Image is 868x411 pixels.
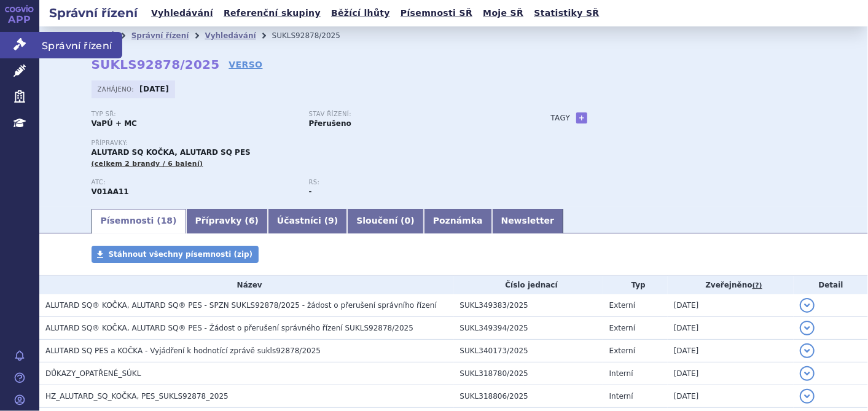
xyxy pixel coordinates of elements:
a: Sloučení (0) [347,209,423,233]
a: Statistiky SŘ [530,5,603,22]
h2: Správní řízení [39,4,147,22]
strong: VaPÚ + MC [92,119,137,128]
a: Účastníci (9) [268,209,347,233]
span: Správní řízení [39,32,122,58]
span: Externí [609,346,635,355]
a: Písemnosti SŘ [397,5,476,22]
span: ALUTARD SQ® KOČKA, ALUTARD SQ® PES - SPZN SUKLS92878/2025 - žádost o přerušení správního řízení [45,301,437,310]
strong: Přerušeno [309,119,351,128]
td: [DATE] [668,340,794,362]
a: Domů [92,31,115,40]
th: Číslo jednací [454,276,603,294]
button: detail [800,343,815,358]
p: RS: [309,179,514,186]
td: SUKL349383/2025 [454,294,603,317]
span: Interní [609,392,633,401]
a: Běžící lhůty [327,5,394,22]
span: 6 [249,216,255,225]
button: detail [800,389,815,404]
a: Referenční skupiny [220,5,324,22]
button: detail [800,366,815,381]
span: Externí [609,324,635,332]
a: Přípravky (6) [186,209,268,233]
span: ALUTARD SQ PES a KOČKA - Vyjádření k hodnotící zprávě sukls92878/2025 [45,346,321,355]
span: (celkem 2 brandy / 6 balení) [92,160,203,168]
th: Typ [603,276,668,294]
th: Detail [794,276,868,294]
strong: SUKLS92878/2025 [92,57,220,72]
button: detail [800,321,815,335]
p: ATC: [92,179,297,186]
td: [DATE] [668,362,794,385]
th: Zveřejněno [668,276,794,294]
a: Vyhledávání [147,5,217,22]
a: Vyhledávání [205,31,256,40]
p: Přípravky: [92,139,526,147]
button: detail [800,298,815,313]
th: Název [39,276,454,294]
span: 9 [328,216,334,225]
a: + [576,112,587,123]
a: Poznámka [424,209,492,233]
abbr: (?) [753,281,762,290]
a: Písemnosti (18) [92,209,186,233]
span: HZ_ALUTARD_SQ_KOČKA, PES_SUKLS92878_2025 [45,392,229,401]
span: ALUTARD SQ KOČKA, ALUTARD SQ PES [92,148,251,157]
span: Interní [609,369,633,378]
span: Stáhnout všechny písemnosti (zip) [109,250,253,259]
td: [DATE] [668,385,794,408]
span: 18 [161,216,173,225]
td: [DATE] [668,294,794,317]
span: Externí [609,301,635,310]
strong: ZVÍŘECÍ ALERGENY [92,187,129,196]
h3: Tagy [551,111,571,125]
a: VERSO [229,58,262,71]
td: SUKL340173/2025 [454,340,603,362]
span: Zahájeno: [98,84,136,94]
span: DŮKAZY_OPATŘENÉ_SÚKL [45,369,141,378]
li: SUKLS92878/2025 [272,26,356,45]
a: Správní řízení [131,31,189,40]
strong: - [309,187,312,196]
p: Stav řízení: [309,111,514,118]
td: SUKL349394/2025 [454,317,603,340]
td: SUKL318780/2025 [454,362,603,385]
p: Typ SŘ: [92,111,297,118]
span: ALUTARD SQ® KOČKA, ALUTARD SQ® PES - Žádost o přerušení správného řízení SUKLS92878/2025 [45,324,413,332]
span: 0 [405,216,411,225]
td: SUKL318806/2025 [454,385,603,408]
a: Stáhnout všechny písemnosti (zip) [92,246,259,263]
strong: [DATE] [139,85,169,93]
a: Newsletter [492,209,564,233]
a: Moje SŘ [479,5,527,22]
td: [DATE] [668,317,794,340]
